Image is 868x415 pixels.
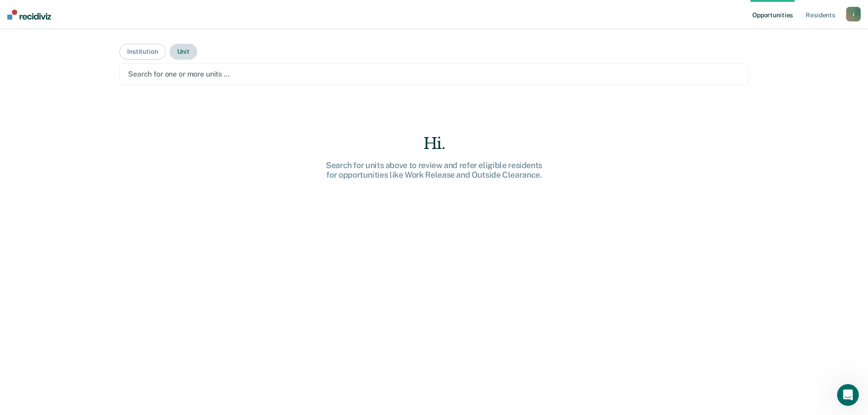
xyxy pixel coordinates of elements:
button: Institution [119,44,165,60]
button: J [846,7,861,21]
div: Search for units above to review and refer eligible residents for opportunities like Work Release... [288,160,580,180]
img: Recidiviz [7,10,51,20]
button: Unit [169,44,197,60]
div: Hi. [288,134,580,153]
iframe: Intercom live chat [837,384,859,406]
